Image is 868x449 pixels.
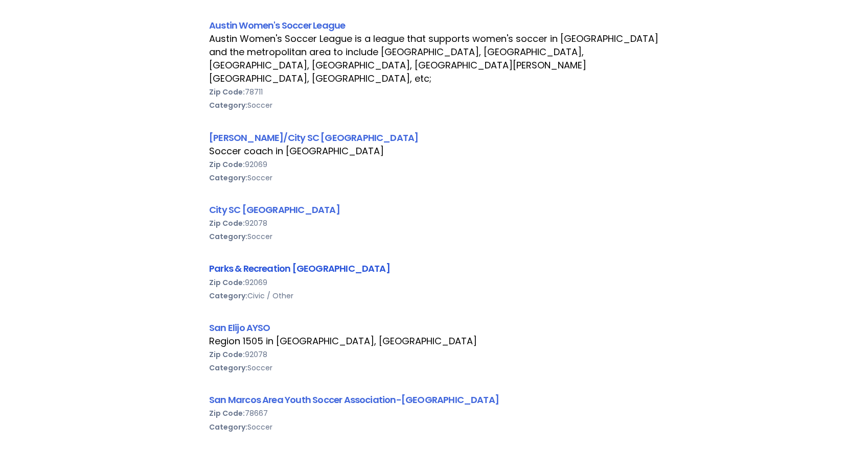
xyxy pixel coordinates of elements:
div: 92069 [209,158,659,171]
a: [PERSON_NAME]/City SC [GEOGRAPHIC_DATA] [209,131,418,144]
a: San Marcos Area Youth Soccer Association-[GEOGRAPHIC_DATA] [209,393,499,406]
div: Soccer [209,420,659,434]
b: Category: [209,422,247,432]
div: Region 1505 in [GEOGRAPHIC_DATA], [GEOGRAPHIC_DATA] [209,335,659,348]
b: Category: [209,100,247,110]
div: Austin Women's Soccer League [209,18,659,32]
div: 92069 [209,276,659,289]
a: San Elijo AYSO [209,321,270,334]
div: Civic / Other [209,289,659,302]
b: Zip Code: [209,218,245,228]
b: Zip Code: [209,87,245,97]
div: Soccer coach in [GEOGRAPHIC_DATA] [209,145,659,158]
b: Category: [209,291,247,301]
b: Category: [209,173,247,183]
div: Parks & Recreation [GEOGRAPHIC_DATA] [209,262,659,275]
div: San Elijo AYSO [209,321,659,335]
b: Zip Code: [209,277,245,288]
div: Austin Women's Soccer League is a league that supports women's soccer in [GEOGRAPHIC_DATA] and th... [209,32,659,85]
b: Category: [209,363,247,373]
div: 78711 [209,85,659,99]
a: Austin Women's Soccer League [209,19,345,32]
div: 78667 [209,407,659,420]
div: Soccer [209,171,659,184]
div: Soccer [209,361,659,374]
div: Soccer [209,230,659,243]
div: City SC [GEOGRAPHIC_DATA] [209,203,659,217]
div: [PERSON_NAME]/City SC [GEOGRAPHIC_DATA] [209,131,659,145]
b: Category: [209,231,247,242]
div: San Marcos Area Youth Soccer Association-[GEOGRAPHIC_DATA] [209,393,659,407]
div: 92078 [209,348,659,361]
b: Zip Code: [209,408,245,418]
a: Parks & Recreation [GEOGRAPHIC_DATA] [209,262,390,275]
div: Soccer [209,99,659,112]
div: 92078 [209,217,659,230]
b: Zip Code: [209,349,245,360]
a: City SC [GEOGRAPHIC_DATA] [209,203,340,216]
b: Zip Code: [209,159,245,170]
